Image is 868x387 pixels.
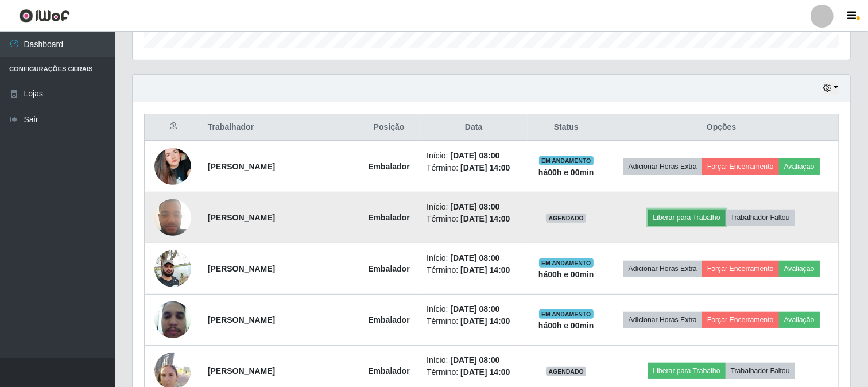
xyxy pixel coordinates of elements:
[427,315,521,327] li: Término:
[427,366,521,378] li: Término:
[358,114,420,141] th: Posição
[420,114,528,141] th: Data
[154,295,191,344] img: 1708837216979.jpeg
[623,312,702,328] button: Adicionar Horas Extra
[208,315,275,324] strong: [PERSON_NAME]
[538,168,594,177] strong: há 00 h e 00 min
[648,363,726,379] button: Liberar para Trabalho
[427,303,521,315] li: Início:
[450,202,499,211] time: [DATE] 08:00
[368,213,409,222] strong: Embalador
[368,162,409,171] strong: Embalador
[208,162,275,171] strong: [PERSON_NAME]
[450,355,499,365] time: [DATE] 08:00
[427,354,521,366] li: Início:
[528,114,604,141] th: Status
[450,151,499,160] time: [DATE] 08:00
[201,114,358,141] th: Trabalhador
[460,163,510,172] time: [DATE] 14:00
[460,214,510,223] time: [DATE] 14:00
[460,316,510,326] time: [DATE] 14:00
[154,193,191,242] img: 1694719722854.jpeg
[546,367,586,376] span: AGENDADO
[702,158,779,175] button: Forçar Encerramento
[539,309,594,319] span: EM ANDAMENTO
[623,158,702,175] button: Adicionar Horas Extra
[427,162,521,174] li: Término:
[539,258,594,268] span: EM ANDAMENTO
[539,156,594,165] span: EM ANDAMENTO
[154,134,191,199] img: 1709915413982.jpeg
[208,264,275,273] strong: [PERSON_NAME]
[623,261,702,277] button: Adicionar Horas Extra
[726,363,795,379] button: Trabalhador Faltou
[779,312,820,328] button: Avaliação
[427,213,521,225] li: Término:
[208,366,275,376] strong: [PERSON_NAME]
[726,210,795,226] button: Trabalhador Faltou
[427,150,521,162] li: Início:
[702,312,779,328] button: Forçar Encerramento
[154,244,191,293] img: 1702417487415.jpeg
[450,253,499,262] time: [DATE] 08:00
[779,261,820,277] button: Avaliação
[19,9,70,23] img: CoreUI Logo
[546,214,586,223] span: AGENDADO
[538,321,594,330] strong: há 00 h e 00 min
[538,270,594,279] strong: há 00 h e 00 min
[368,264,409,273] strong: Embalador
[427,264,521,276] li: Término:
[648,210,726,226] button: Liberar para Trabalho
[208,213,275,222] strong: [PERSON_NAME]
[427,252,521,264] li: Início:
[604,114,838,141] th: Opções
[450,304,499,314] time: [DATE] 08:00
[460,367,510,377] time: [DATE] 14:00
[368,366,409,376] strong: Embalador
[460,265,510,274] time: [DATE] 14:00
[427,201,521,213] li: Início:
[702,261,779,277] button: Forçar Encerramento
[368,315,409,324] strong: Embalador
[779,158,820,175] button: Avaliação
